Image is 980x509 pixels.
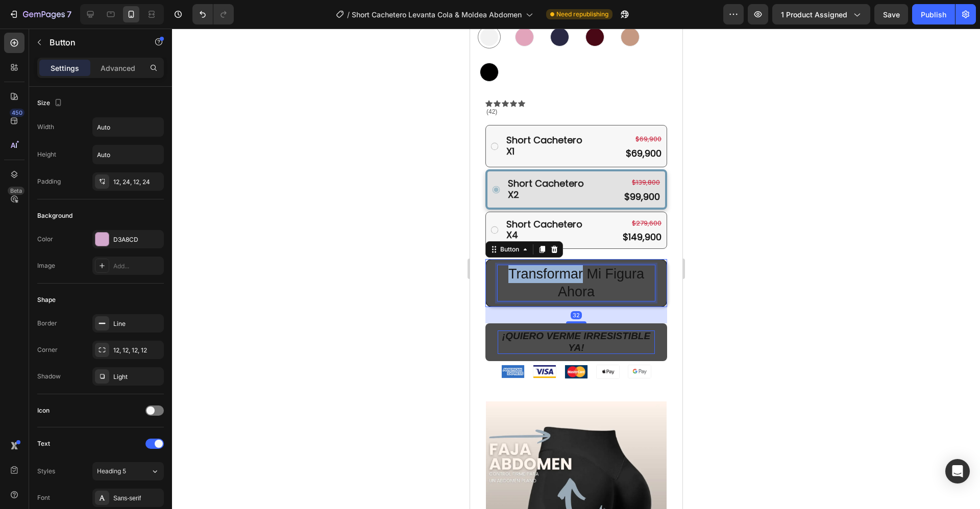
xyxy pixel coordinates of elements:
[37,406,50,415] div: Icon
[50,36,136,48] p: Button
[113,177,161,187] div: 12, 24, 12, 24
[93,118,163,136] input: Auto
[97,467,126,476] span: Heading 5
[192,4,234,24] div: Undo/Redo
[113,235,161,244] div: D3A8CD
[781,9,847,20] span: 1 product assigned
[347,9,350,20] span: /
[51,63,79,73] p: Settings
[37,177,61,186] div: Padding
[874,4,908,24] button: Save
[37,261,55,270] div: Image
[352,9,522,20] span: Short Cachetero Levanta Cola & Moldea Abdomen
[37,467,55,476] div: Styles
[37,235,53,244] div: Color
[37,319,57,328] div: Border
[37,211,72,220] div: Background
[912,4,955,24] button: Publish
[556,10,608,19] span: Need republishing
[37,372,61,381] div: Shadow
[37,439,50,448] div: Text
[921,9,946,20] div: Publish
[772,4,870,24] button: 1 product assigned
[470,29,682,509] iframe: Design area
[4,4,76,24] button: 7
[67,8,71,20] p: 7
[10,109,24,117] div: 450
[113,346,161,355] div: 12, 12, 12, 12
[92,462,164,480] button: Heading 5
[37,122,54,132] div: Width
[113,372,161,381] div: Light
[37,345,58,354] div: Corner
[8,187,24,195] div: Beta
[945,459,970,483] div: Open Intercom Messenger
[113,262,161,271] div: Add...
[93,145,163,164] input: Auto
[37,96,64,110] div: Size
[37,493,50,502] div: Font
[37,150,56,159] div: Height
[101,63,135,73] p: Advanced
[37,295,56,304] div: Shape
[113,494,161,503] div: Sans-serif
[883,10,900,19] span: Save
[113,319,161,328] div: Line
